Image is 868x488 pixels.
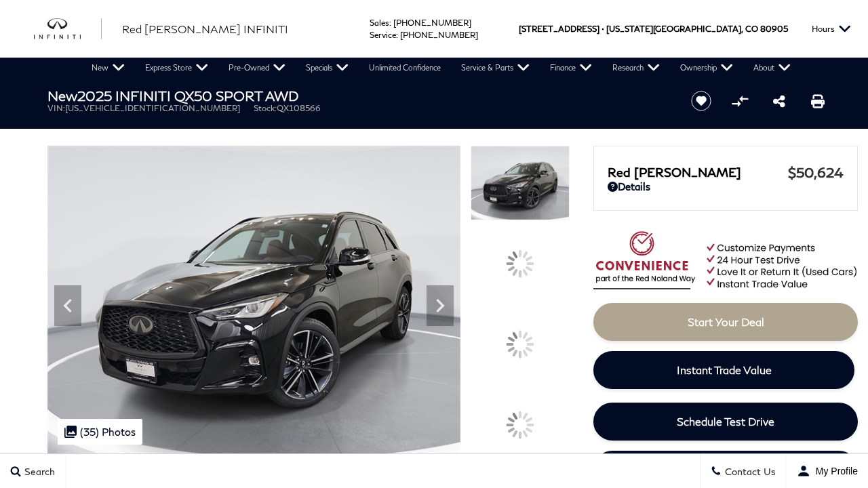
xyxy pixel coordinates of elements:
a: [STREET_ADDRESS] • [US_STATE][GEOGRAPHIC_DATA], CO 80905 [519,24,788,34]
button: user-profile-menu [787,454,868,488]
a: New [81,58,135,78]
img: New 2025 BLACK OBSIDIAN INFINITI SPORT AWD image 1 [47,146,460,455]
div: (35) Photos [58,419,142,445]
a: Research [602,58,670,78]
span: Red [PERSON_NAME] [608,165,788,180]
span: Red [PERSON_NAME] INFINITI [122,22,288,35]
a: Finance [540,58,602,78]
a: Service & Parts [451,58,540,78]
span: Instant Trade Value [677,363,772,376]
button: Save vehicle [686,90,716,112]
span: : [389,18,391,28]
a: [PHONE_NUMBER] [400,30,478,40]
a: Pre-Owned [218,58,296,78]
a: Express Store [135,58,218,78]
span: My Profile [810,466,858,476]
a: Ownership [670,58,743,78]
a: Red [PERSON_NAME] INFINITI [122,21,288,37]
a: Red [PERSON_NAME] $50,624 [608,164,844,180]
span: Sales [370,18,389,28]
button: Compare vehicle [730,91,750,111]
span: Search [21,466,55,477]
a: Print this New 2025 INFINITI QX50 SPORT AWD [811,93,825,109]
span: $50,624 [788,164,844,180]
a: Specials [296,58,359,78]
a: Instant Trade Value [593,351,854,389]
nav: Main Navigation [81,58,801,78]
span: Contact Us [722,466,776,477]
a: About [743,58,801,78]
a: infiniti [34,18,102,40]
span: [US_VEHICLE_IDENTIFICATION_NUMBER] [65,103,240,113]
a: Unlimited Confidence [359,58,451,78]
a: Start Your Deal [593,303,858,341]
a: Schedule Test Drive [593,403,858,441]
strong: New [47,87,77,104]
a: [PHONE_NUMBER] [393,18,471,28]
span: Service [370,30,396,40]
span: : [396,30,398,40]
img: INFINITI [34,18,102,40]
a: Share this New 2025 INFINITI QX50 SPORT AWD [773,93,785,109]
h1: 2025 INFINITI QX50 SPORT AWD [47,88,668,103]
span: Start Your Deal [688,315,764,328]
span: VIN: [47,103,65,113]
span: Stock: [254,103,277,113]
img: New 2025 BLACK OBSIDIAN INFINITI SPORT AWD image 1 [471,146,570,220]
span: Schedule Test Drive [677,415,774,428]
a: Details [608,180,844,192]
span: QX108566 [277,103,321,113]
